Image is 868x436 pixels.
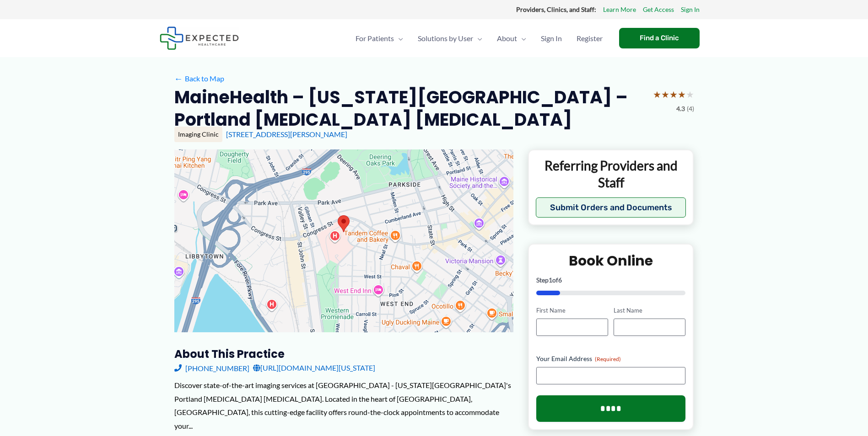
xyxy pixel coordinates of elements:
a: Sign In [681,4,700,16]
span: ← [174,74,183,83]
h2: Book Online [536,252,686,270]
a: Learn More [603,4,636,16]
span: ★ [661,86,669,103]
a: ←Back to Map [174,72,224,85]
span: Solutions by User [418,22,473,54]
span: About [497,22,517,54]
button: Submit Orders and Documents [536,197,686,218]
span: (4) [687,103,694,115]
span: 6 [558,276,562,284]
label: Your Email Address [536,354,686,363]
strong: Providers, Clinics, and Staff: [516,5,596,13]
span: (Required) [595,356,621,362]
span: ★ [686,86,694,103]
a: AboutMenu Toggle [490,22,534,54]
a: Get Access [643,4,674,16]
label: Last Name [614,306,685,315]
span: 4.3 [676,103,685,115]
span: Sign In [541,22,562,54]
p: Step of [536,277,686,283]
p: Referring Providers and Staff [536,157,686,191]
label: First Name [536,306,608,315]
span: ★ [653,86,661,103]
span: Register [577,22,603,54]
h3: About this practice [174,347,513,361]
a: Solutions by UserMenu Toggle [410,22,490,54]
span: Menu Toggle [473,22,482,54]
span: For Patients [356,22,394,54]
a: Register [569,22,610,54]
h2: MaineHealth – [US_STATE][GEOGRAPHIC_DATA] – Portland [MEDICAL_DATA] [MEDICAL_DATA] [174,86,646,131]
div: Imaging Clinic [174,127,222,142]
a: [URL][DOMAIN_NAME][US_STATE] [253,361,375,375]
span: 1 [549,276,552,284]
img: Expected Healthcare Logo - side, dark font, small [160,27,239,50]
a: [PHONE_NUMBER] [174,361,249,375]
a: [STREET_ADDRESS][PERSON_NAME] [226,130,347,138]
span: ★ [669,86,678,103]
a: Sign In [534,22,569,54]
nav: Primary Site Navigation [348,22,610,54]
a: For PatientsMenu Toggle [348,22,410,54]
span: Menu Toggle [517,22,526,54]
span: ★ [678,86,686,103]
div: Discover state-of-the-art imaging services at [GEOGRAPHIC_DATA] - [US_STATE][GEOGRAPHIC_DATA]'s P... [174,378,513,433]
a: Find a Clinic [619,28,700,48]
span: Menu Toggle [394,22,403,54]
